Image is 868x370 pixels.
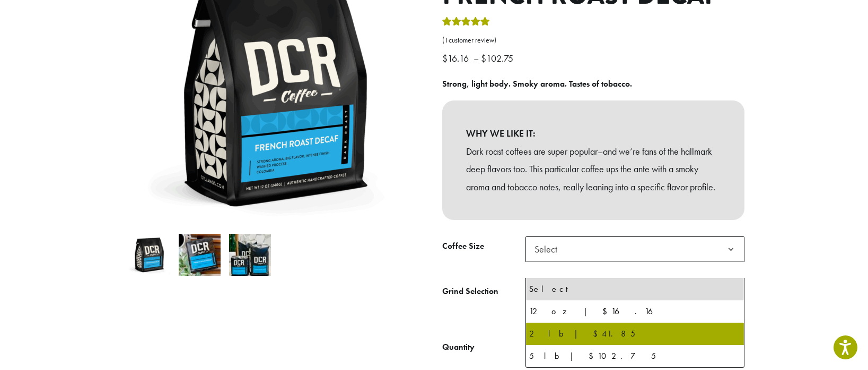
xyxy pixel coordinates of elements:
[474,52,479,64] span: –
[442,284,525,299] label: Grind Selection
[179,234,221,276] img: French Roast Decaf - Image 2
[442,239,525,254] label: Coffee Size
[442,52,471,64] bdi: 16.16
[526,278,744,300] li: Select
[525,236,744,262] span: Select
[442,52,448,64] span: $
[442,35,744,46] a: (1customer review)
[529,326,741,342] div: 2 lb | $41.85
[481,52,516,64] bdi: 102.75
[529,304,741,319] div: 12 oz | $16.16
[442,78,632,89] b: Strong, light body. Smoky aroma. Tastes of tobacco.
[229,234,271,276] img: French Roast Decaf - Image 3
[530,239,568,259] span: Select
[442,15,490,31] div: Rated 5.00 out of 5
[444,36,449,45] span: 1
[128,234,170,276] img: French Roast Decaf
[466,124,721,142] b: WHY WE LIKE IT:
[442,341,475,354] div: Quantity
[481,52,486,64] span: $
[466,142,721,196] p: Dark roast coffees are super popular–and we’re fans of the hallmark deep flavors too. This partic...
[529,348,741,364] div: 5 lb | $102.75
